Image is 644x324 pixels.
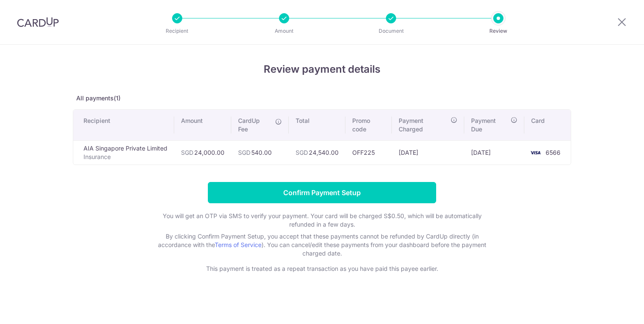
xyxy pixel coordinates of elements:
span: Payment Charged [399,117,448,134]
p: This payment is treated as a repeat transaction as you have paid this payee earlier. [152,264,492,273]
p: Review [467,27,530,35]
th: Card [524,110,571,140]
p: Amount [253,27,316,35]
p: Document [359,27,423,35]
p: Recipient [146,27,209,35]
td: 24,540.00 [289,140,345,165]
span: 6566 [546,149,561,156]
p: Insurance [83,153,167,161]
h4: Review payment details [73,62,571,77]
p: All payments(1) [73,94,571,102]
a: Terms of Service [215,241,262,248]
th: Total [289,110,345,140]
img: CardUp [17,17,59,27]
span: SGD [181,149,193,156]
th: Promo code [345,110,392,140]
td: 24,000.00 [174,140,231,165]
th: Amount [174,110,231,140]
td: 540.00 [231,140,289,165]
span: CardUp Fee [238,117,271,134]
img: <span class="translation_missing" title="translation missing: en.account_steps.new_confirm_form.b... [527,148,544,158]
span: Payment Due [471,117,508,134]
span: SGD [296,149,308,156]
input: Confirm Payment Setup [208,182,436,203]
p: By clicking Confirm Payment Setup, you accept that these payments cannot be refunded by CardUp di... [152,232,492,258]
td: OFF225 [345,140,392,165]
span: SGD [238,149,250,156]
iframe: Opens a widget where you can find more information [589,298,635,320]
td: [DATE] [392,140,464,165]
td: AIA Singapore Private Limited [73,140,174,165]
td: [DATE] [464,140,524,165]
th: Recipient [73,110,174,140]
p: You will get an OTP via SMS to verify your payment. Your card will be charged S$0.50, which will ... [152,212,492,229]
